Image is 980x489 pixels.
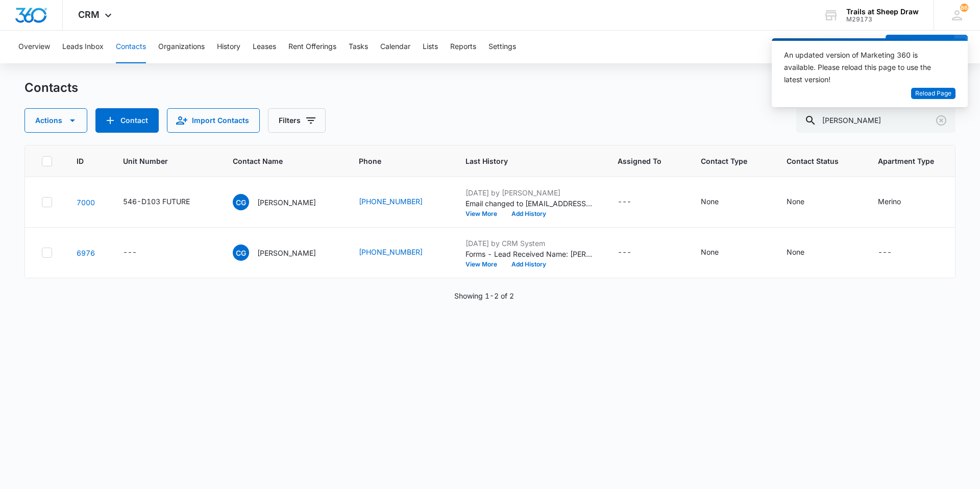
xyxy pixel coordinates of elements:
[18,31,50,63] button: Overview
[701,196,719,207] div: None
[359,247,441,259] div: Phone - (970) 714-0822 - Select to Edit Field
[488,31,516,63] button: Settings
[454,290,514,301] p: Showing 1-2 of 2
[167,108,260,133] button: Import Contacts
[618,247,631,259] div: ---
[787,247,823,259] div: Contact Status - None - Select to Edit Field
[233,156,320,166] span: Contact Name
[933,112,949,129] button: Clear
[253,31,276,63] button: Leases
[960,4,968,12] span: 86
[465,187,593,198] p: [DATE] by [PERSON_NAME]
[233,244,249,261] span: CG
[77,156,84,166] span: ID
[504,261,553,267] button: Add History
[618,247,650,259] div: Assigned To - - Select to Edit Field
[233,194,334,210] div: Contact Name - Carter Gentry - Select to Edit Field
[504,211,553,217] button: Add History
[701,247,719,257] div: None
[359,156,426,166] span: Phone
[886,35,954,59] button: Add Contact
[349,31,368,63] button: Tasks
[158,31,205,63] button: Organizations
[787,156,839,166] span: Contact Status
[123,247,155,259] div: Unit Number - - Select to Edit Field
[618,196,650,208] div: Assigned To - - Select to Edit Field
[123,196,190,207] div: 546-D103 FUTURE
[359,196,441,208] div: Phone - (970) 714-0822 - Select to Edit Field
[217,31,240,63] button: History
[787,247,804,257] div: None
[701,156,747,166] span: Contact Type
[62,31,104,63] button: Leads Inbox
[423,31,438,63] button: Lists
[878,156,934,166] span: Apartment Type
[257,248,316,258] p: [PERSON_NAME]
[701,247,737,259] div: Contact Type - None - Select to Edit Field
[77,198,95,207] a: Navigate to contact details page for Carter Gentry
[78,9,100,20] span: CRM
[915,89,951,99] span: Reload Page
[465,249,593,259] p: Forms - Lead Received Name: [PERSON_NAME] Email: [EMAIL_ADDRESS][DOMAIN_NAME] Phone: [PHONE_NUMBE...
[465,211,504,217] button: View More
[618,156,661,166] span: Assigned To
[465,156,578,166] span: Last History
[784,49,943,86] div: An updated version of Marketing 360 is available. Please reload this page to use the latest version!
[618,196,631,208] div: ---
[878,196,919,208] div: Apartment Type - Merino - Select to Edit Field
[116,31,146,63] button: Contacts
[257,197,316,208] p: [PERSON_NAME]
[288,31,336,63] button: Rent Offerings
[465,261,504,267] button: View More
[359,247,423,257] a: [PHONE_NUMBER]
[846,8,919,16] div: account name
[787,196,823,208] div: Contact Status - None - Select to Edit Field
[911,88,955,100] button: Reload Page
[123,196,208,208] div: Unit Number - 546-D103 FUTURE - Select to Edit Field
[960,4,968,12] div: notifications count
[24,80,78,95] h1: Contacts
[268,108,326,133] button: Filters
[359,196,423,207] a: [PHONE_NUMBER]
[380,31,410,63] button: Calendar
[24,108,87,133] button: Actions
[95,108,159,133] button: Add Contact
[796,108,955,133] input: Search Contacts
[233,194,249,210] span: CG
[77,249,95,257] a: Navigate to contact details page for Carter Gentry
[233,244,334,261] div: Contact Name - Carter Gentry - Select to Edit Field
[787,196,804,207] div: None
[465,238,593,249] p: [DATE] by CRM System
[846,16,919,23] div: account id
[878,247,910,259] div: Apartment Type - - Select to Edit Field
[450,31,476,63] button: Reports
[465,198,593,209] p: Email changed to [EMAIL_ADDRESS][DOMAIN_NAME].
[878,196,901,207] div: Merino
[123,156,208,166] span: Unit Number
[701,196,737,208] div: Contact Type - None - Select to Edit Field
[123,247,137,259] div: ---
[878,247,892,259] div: ---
